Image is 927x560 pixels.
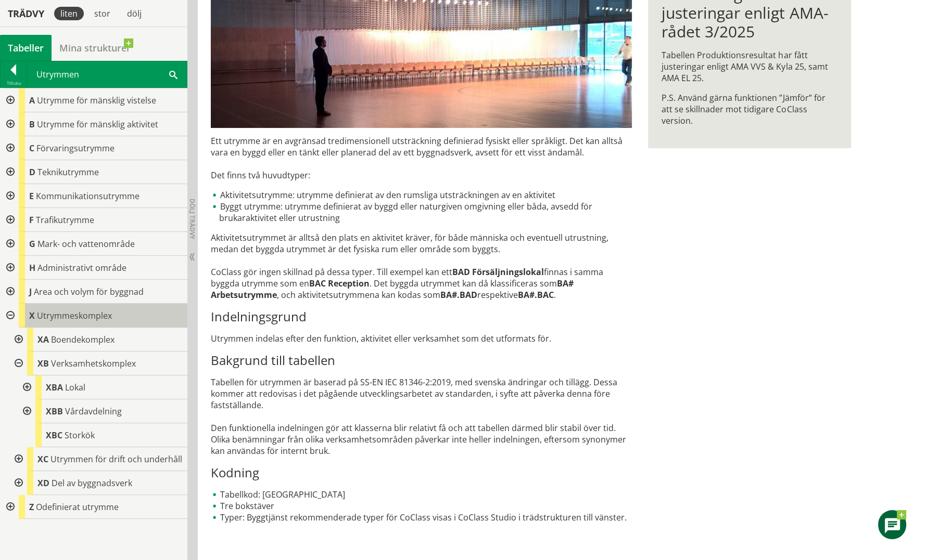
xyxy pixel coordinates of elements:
span: Vårdavdelning [65,406,122,417]
span: XA [37,334,49,345]
div: liten [54,7,84,20]
li: Typer: Byggtjänst rekommenderade typer för CoClass visas i CoClass Studio i trädstrukturen till v... [211,512,632,523]
li: Tabellkod: [GEOGRAPHIC_DATA] [211,489,632,500]
span: Utrymme för mänsklig aktivitet [37,119,158,130]
span: Utrymme för mänsklig vistelse [37,95,156,106]
div: Gå till informationssidan för CoClass Studio [8,471,187,495]
strong: BAD Försäljningslokal [452,266,544,278]
div: Trädvy [2,8,50,19]
span: Trafikutrymme [36,214,94,226]
span: XC [37,453,48,465]
li: Byggt utrymme: utrymme definierat av byggd eller naturgiven omgivning eller båda, avsedd för bruk... [211,201,632,224]
h3: Kodning [211,465,632,480]
span: D [29,166,35,178]
span: F [29,214,34,226]
span: XBA [46,382,63,393]
span: Utrymmen för drift och underhåll [50,453,182,465]
span: Utrymmeskomplex [37,310,112,321]
span: E [29,190,34,202]
span: G [29,238,35,250]
h3: Indelningsgrund [211,309,632,324]
span: A [29,95,35,106]
span: Del av byggnadsverk [52,477,132,489]
li: Tre bokstäver [211,500,632,512]
span: XD [37,477,49,489]
div: Gå till informationssidan för CoClass Studio [17,423,187,447]
span: B [29,119,35,130]
div: Ett utrymme är en avgränsad tredimensionell utsträckning definierad fysiskt eller språkligt. Det ... [211,135,632,547]
h3: Bakgrund till tabellen [211,353,632,368]
strong: BA#.BAD [440,289,477,301]
span: Sök i tabellen [169,69,177,80]
p: Tabellen Produktionsresultat har fått justeringar enligt AMA VVS & Kyla 25, samt AMA EL 25. [662,49,837,84]
strong: BA# Arbetsutrymme [211,278,574,301]
div: Utrymmen [27,61,187,87]
span: Boendekomplex [51,334,115,345]
strong: BAC Reception [309,278,370,289]
span: Lokal [65,382,85,393]
div: dölj [121,7,148,20]
span: Förvaringsutrymme [36,142,115,154]
span: C [29,142,34,154]
div: Gå till informationssidan för CoClass Studio [8,351,187,447]
a: Mina strukturer [52,35,138,61]
span: Dölj trädvy [188,199,197,239]
li: Aktivitetsutrymme: utrymme definierat av den rumsliga utsträckningen av en aktivitet [211,189,632,201]
div: Gå till informationssidan för CoClass Studio [17,375,187,399]
span: Teknikutrymme [37,166,99,178]
span: XBC [46,429,62,441]
p: P.S. Använd gärna funktionen ”Jämför” för att se skillnader mot tidigare CoClass version. [662,92,837,126]
span: Z [29,501,34,513]
div: Gå till informationssidan för CoClass Studio [17,399,187,423]
span: Mark- och vattenområde [37,238,135,250]
strong: BA#.BAC [518,289,554,301]
div: Gå till informationssidan för CoClass Studio [8,447,187,471]
span: XB [37,358,49,369]
span: Odefinierat utrymme [36,501,119,513]
span: H [29,262,35,274]
span: Verksamhetskomplex [51,358,136,369]
span: X [29,310,35,321]
span: Administrativt område [37,262,126,274]
span: Area och volym för byggnad [34,286,144,297]
span: Kommunikationsutrymme [36,190,139,202]
div: Gå till informationssidan för CoClass Studio [8,328,187,351]
span: J [29,286,32,297]
div: stor [88,7,117,20]
div: Tillbaka [1,79,27,87]
span: Storkök [65,429,95,441]
span: XBB [46,406,63,417]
